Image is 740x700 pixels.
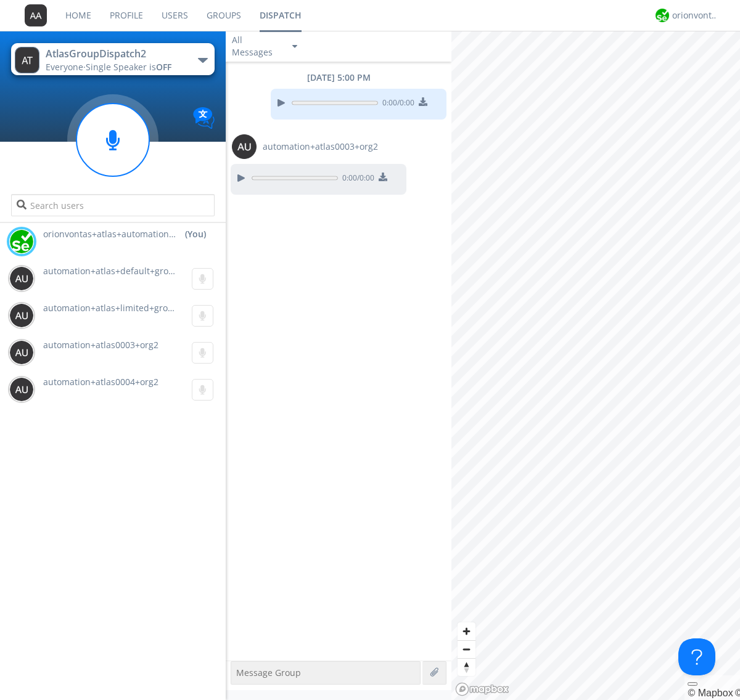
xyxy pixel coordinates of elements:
[46,47,184,61] div: AtlasGroupDispatch2
[688,682,697,686] button: Toggle attribution
[672,9,718,22] div: orionvontas+atlas+automation+org2
[193,107,215,129] img: Translation enabled
[43,339,158,351] span: automation+atlas0003+org2
[656,9,669,22] img: 29d36aed6fa347d5a1537e7736e6aa13
[43,228,179,240] span: orionvontas+atlas+automation+org2
[458,659,475,676] span: Reset bearing to north
[9,340,34,365] img: 373638.png
[458,622,475,640] button: Zoom in
[232,34,281,59] div: All Messages
[46,61,184,73] div: Everyone ·
[25,4,47,26] img: 373638.png
[455,682,509,696] a: Mapbox logo
[458,658,475,676] button: Reset bearing to north
[226,71,451,84] div: [DATE] 5:00 PM
[678,638,715,675] iframe: Toggle Customer Support
[263,140,378,153] span: automation+atlas0003+org2
[9,303,34,328] img: 373638.png
[688,688,733,698] a: Mapbox
[86,61,171,73] span: Single Speaker is
[43,302,207,314] span: automation+atlas+limited+groups+org2
[185,228,206,240] div: (You)
[156,61,171,73] span: OFF
[9,266,34,291] img: 373638.png
[9,377,34,402] img: 373638.png
[232,134,257,159] img: 373638.png
[43,265,203,277] span: automation+atlas+default+group+org2
[338,173,374,186] span: 0:00 / 0:00
[458,641,475,658] span: Zoom out
[419,97,427,106] img: download media button
[9,229,34,254] img: 29d36aed6fa347d5a1537e7736e6aa13
[458,640,475,658] button: Zoom out
[292,45,297,48] img: caret-down-sm.svg
[43,376,158,388] span: automation+atlas0004+org2
[379,173,387,181] img: download media button
[11,194,214,216] input: Search users
[15,47,39,73] img: 373638.png
[11,43,214,75] button: AtlasGroupDispatch2Everyone·Single Speaker isOFF
[378,97,414,111] span: 0:00 / 0:00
